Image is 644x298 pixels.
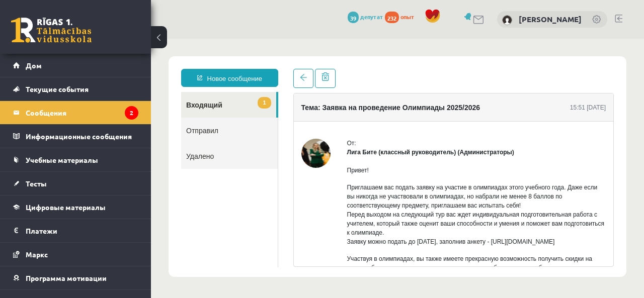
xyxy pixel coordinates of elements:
font: Привет! [196,128,218,135]
font: Тема: Заявка на проведение Олимпиады 2025/2026 [150,65,330,73]
a: Учебные материалы [13,148,138,171]
a: Удалено [30,105,127,130]
a: Дом [13,54,138,77]
font: 232 [387,14,396,22]
font: Маркс [26,250,48,259]
font: Текущие события [26,84,89,93]
font: 15:51 [DATE] [419,65,455,72]
a: Программа мотивации [13,266,138,289]
a: Цифровые материалы [13,195,138,219]
a: Текущие события [13,77,138,101]
font: Заявку можно подать до [DATE], заполнив анкету - [URL][DOMAIN_NAME] [196,200,404,207]
font: Тесты [26,179,47,188]
font: 1 [112,61,115,67]
font: 39 [350,14,356,22]
font: Приглашаем вас подать заявку на участие в олимпиадах этого учебного года. Даже если вы никогда не... [196,145,447,170]
font: Платежи [26,226,57,235]
a: Сообщения2 [13,101,138,124]
font: Учебные материалы [26,155,98,164]
font: Лига Бите (классный руководитель) (Администраторы) [196,110,363,117]
a: Рижская 1-я средняя школа заочного обучения [11,18,92,43]
a: Информационные сообщения [13,125,138,148]
font: Удалено [35,114,63,122]
font: Новое сообщение [56,36,111,44]
font: Программа мотивации [26,273,107,282]
img: Лига Бите (классный руководитель) [150,100,180,129]
a: 39 депутат [348,13,383,21]
a: Тесты [13,172,138,195]
font: Дом [26,61,42,70]
a: Отправил [30,79,127,105]
font: Отправил [35,88,67,96]
a: Маркс [13,243,138,266]
a: 1Входящий [30,53,125,79]
font: опыт [400,13,415,21]
font: Информационные сообщения [26,132,132,141]
font: Перед выходом на следующий тур вас ждет индивидуальная подготовительная работа с учителем, которы... [196,172,454,197]
a: [PERSON_NAME] [519,14,582,24]
font: Входящий [35,62,71,70]
font: От: [196,101,205,108]
a: 232 опыт [385,13,420,21]
a: Платежи [13,219,138,242]
font: Участвуя в олимпиадах, вы также имеете прекрасную возможность получить скидки на оплату обучения,... [196,217,441,242]
a: Новое сообщение [30,30,127,48]
img: Федор Лататуев [502,15,512,25]
font: Сообщения [26,108,66,117]
font: депутат [360,13,383,21]
font: 2 [130,109,133,117]
font: Цифровые материалы [26,203,106,212]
